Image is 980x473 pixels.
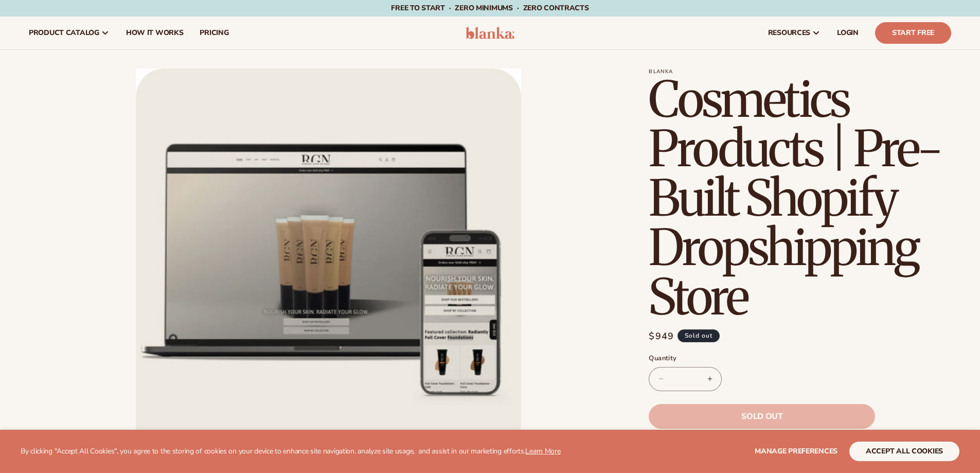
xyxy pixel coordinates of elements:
span: How It Works [126,29,184,37]
h1: Cosmetics Products | Pre-Built Shopify Dropshipping Store [649,75,951,322]
span: Sold out [741,412,782,421]
a: Start Free [875,22,951,44]
span: Manage preferences [755,446,838,456]
span: resources [768,29,810,37]
span: Sold out [678,329,720,342]
button: Manage preferences [755,442,838,461]
a: LOGIN [829,16,867,49]
button: Sold out [649,404,875,429]
span: pricing [200,29,228,37]
span: $949 [649,329,674,343]
label: Quantity [649,354,875,364]
span: product catalog [29,29,99,37]
button: accept all cookies [849,442,959,461]
span: Free to start · ZERO minimums · ZERO contracts [391,3,589,13]
a: product catalog [21,16,118,49]
a: Learn More [525,446,560,456]
a: How It Works [118,16,192,49]
a: resources [760,16,829,49]
p: By clicking "Accept All Cookies", you agree to the storing of cookies on your device to enhance s... [21,447,561,456]
a: pricing [191,16,237,49]
img: logo [466,27,514,39]
span: LOGIN [837,29,859,37]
